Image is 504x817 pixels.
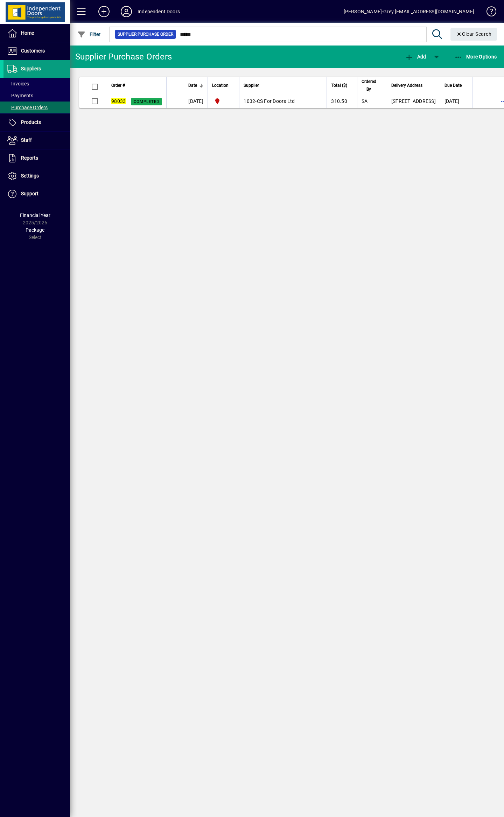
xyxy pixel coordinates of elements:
[440,94,472,108] td: [DATE]
[26,227,44,233] span: Package
[403,50,428,63] button: Add
[21,119,41,125] span: Products
[93,5,115,18] button: Add
[188,82,197,89] span: Date
[3,185,70,203] a: Support
[21,66,41,71] span: Suppliers
[21,137,32,143] span: Staff
[481,1,495,24] a: Knowledge Base
[239,94,327,108] td: -
[244,82,259,89] span: Supplier
[362,78,376,93] span: Ordered By
[138,6,180,17] div: Independent Doors
[188,82,203,89] div: Date
[450,28,497,41] button: Clear
[3,149,70,167] a: Reports
[111,98,126,104] em: 98033
[454,54,497,60] span: More Options
[21,30,34,36] span: Home
[7,93,33,98] span: Payments
[244,98,255,104] span: 1032
[118,31,173,38] span: Supplier Purchase Order
[21,48,45,54] span: Customers
[331,82,347,89] span: Total ($)
[244,82,322,89] div: Supplier
[20,212,50,218] span: Financial Year
[327,94,357,108] td: 310.50
[111,82,162,89] div: Order #
[444,82,462,89] span: Due Date
[7,81,29,86] span: Invoices
[3,102,70,113] a: Purchase Orders
[456,31,492,37] span: Clear Search
[21,173,39,179] span: Settings
[21,191,38,196] span: Support
[3,114,70,131] a: Products
[7,105,48,110] span: Purchase Orders
[3,167,70,185] a: Settings
[3,42,70,60] a: Customers
[77,32,101,37] span: Filter
[3,132,70,149] a: Staff
[3,25,70,42] a: Home
[257,98,295,104] span: CS For Doors Ltd
[184,94,208,108] td: [DATE]
[115,5,138,18] button: Profile
[212,82,229,89] span: Location
[76,28,103,41] button: Filter
[21,155,38,161] span: Reports
[387,94,440,108] td: [STREET_ADDRESS]
[75,51,172,62] div: Supplier Purchase Orders
[444,82,468,89] div: Due Date
[212,97,235,105] span: Christchurch
[3,78,70,90] a: Invoices
[134,99,159,104] span: Completed
[453,50,499,63] button: More Options
[405,54,426,60] span: Add
[344,6,474,17] div: [PERSON_NAME]-Grey [EMAIL_ADDRESS][DOMAIN_NAME]
[362,78,383,93] div: Ordered By
[362,98,368,104] span: SA
[111,82,125,89] span: Order #
[3,90,70,102] a: Payments
[391,82,422,89] span: Delivery Address
[331,82,353,89] div: Total ($)
[212,82,235,89] div: Location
